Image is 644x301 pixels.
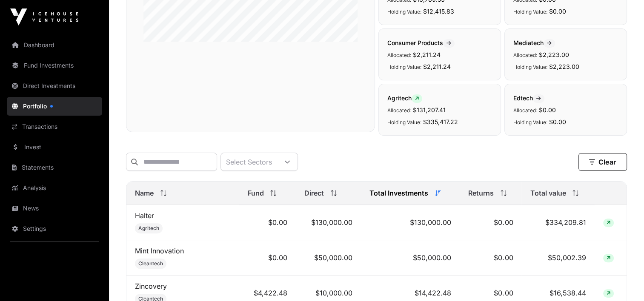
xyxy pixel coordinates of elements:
[7,158,102,177] a: Statements
[387,94,422,102] span: Agritech
[387,9,421,15] span: Holding Value:
[387,52,411,58] span: Allocated:
[539,51,569,58] span: $2,223.00
[578,153,627,171] button: Clear
[135,188,154,198] span: Name
[513,64,547,70] span: Holding Value:
[530,188,566,198] span: Total value
[221,153,277,170] div: Select Sectors
[423,8,454,15] span: $12,415.83
[247,188,263,198] span: Fund
[361,240,460,275] td: $50,000.00
[387,119,421,125] span: Holding Value:
[135,282,167,290] a: Zincovery
[423,63,451,70] span: $2,211.24
[513,94,544,102] span: Edtech
[7,36,102,54] a: Dashboard
[138,260,163,267] span: Cleantech
[601,260,644,301] iframe: Chat Widget
[239,205,296,240] td: $0.00
[361,205,460,240] td: $130,000.00
[513,39,555,46] span: Mediatech
[387,107,411,114] span: Allocated:
[7,219,102,238] a: Settings
[460,240,521,275] td: $0.00
[135,247,184,255] a: Mint Innovation
[7,179,102,197] a: Analysis
[7,199,102,218] a: News
[7,97,102,116] a: Portfolio
[521,240,595,275] td: $50,002.39
[7,117,102,136] a: Transactions
[549,118,566,125] span: $0.00
[10,9,78,26] img: Icehouse Ventures Logo
[521,205,595,240] td: $334,209.81
[135,211,154,220] a: Halter
[423,118,458,125] span: $335,417.22
[296,240,361,275] td: $50,000.00
[304,188,324,198] span: Direct
[387,39,455,46] span: Consumer Products
[369,188,428,198] span: Total Investments
[549,63,579,70] span: $2,223.00
[7,138,102,156] a: Invest
[513,9,547,15] span: Holding Value:
[413,106,446,114] span: $131,207.41
[549,8,566,15] span: $0.00
[7,56,102,75] a: Fund Investments
[296,205,361,240] td: $130,000.00
[513,107,537,114] span: Allocated:
[413,51,441,58] span: $2,211.24
[539,106,556,114] span: $0.00
[468,188,494,198] span: Returns
[387,64,421,70] span: Holding Value:
[138,225,159,232] span: Agritech
[513,52,537,58] span: Allocated:
[460,205,521,240] td: $0.00
[239,240,296,275] td: $0.00
[513,119,547,125] span: Holding Value:
[7,77,102,95] a: Direct Investments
